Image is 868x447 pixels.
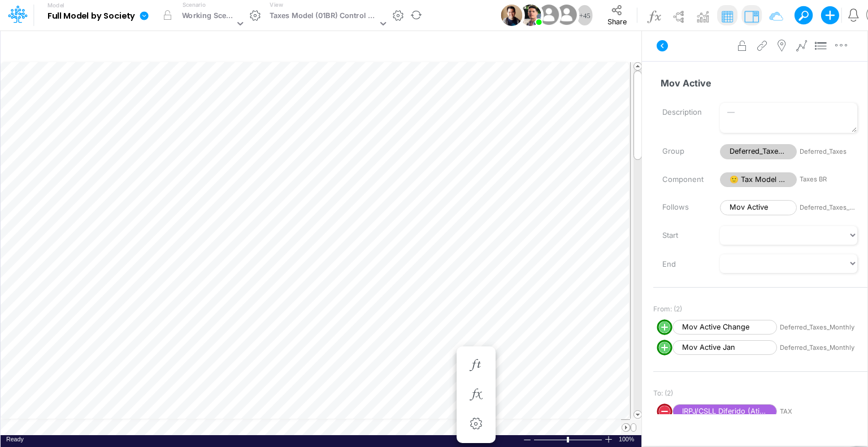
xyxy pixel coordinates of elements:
[800,175,857,184] span: Taxes BR
[520,5,541,26] img: User Image Icon
[523,436,532,444] div: Zoom Out
[653,304,682,314] span: From: (2)
[6,435,24,444] div: In Ready mode
[536,2,562,28] img: User Image Icon
[654,255,711,274] label: End
[672,320,777,335] span: Mov Active Change
[6,436,24,442] span: Ready
[654,170,711,189] label: Component
[720,144,797,159] span: Deferred_Taxes_Monthly
[654,103,711,122] label: Description
[720,172,797,188] span: 🙂 Tax Model BR
[653,72,858,94] input: — Node name —
[579,12,591,19] span: + 45
[654,142,711,161] label: Group
[847,8,860,21] a: Notifications
[270,1,283,9] label: View
[720,200,797,215] span: Mov Active
[598,1,636,29] button: Share
[800,147,857,157] span: Deferred_Taxes
[10,36,396,59] input: Type a title here
[654,226,711,245] label: Start
[47,11,135,21] b: Full Model by Society
[270,10,377,23] div: Taxes Model (01BR) Control Panel
[501,5,523,26] img: User Image Icon
[672,404,777,419] span: IRPJ/CSLL Diferido (Ativo)
[657,319,672,335] svg: circle with outer border
[657,403,672,419] svg: circle with outer border
[654,198,711,217] label: Follows
[567,437,569,442] div: Zoom
[653,388,673,398] span: To: (2)
[533,435,604,444] div: Zoom
[800,203,857,212] span: Deferred_Taxes_Monthly
[619,435,636,444] div: Zoom level
[182,10,235,23] div: Working Scenario
[183,1,206,9] label: Scenario
[47,2,64,9] label: Model
[657,340,672,355] svg: circle with outer border
[619,435,636,444] span: 100%
[604,435,613,444] div: Zoom In
[607,17,627,25] span: Share
[672,340,777,355] span: Mov Active Jan
[554,2,579,28] img: User Image Icon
